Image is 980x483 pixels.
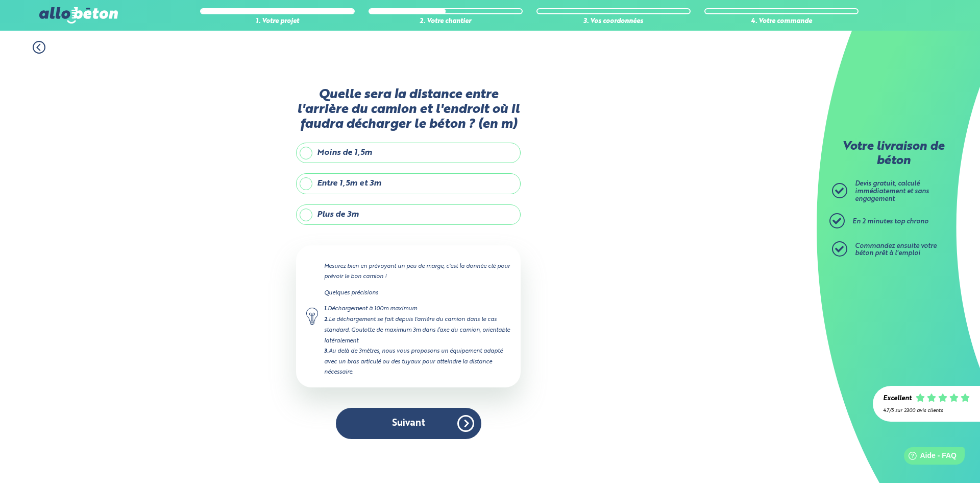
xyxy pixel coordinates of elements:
p: Votre livraison de béton [835,140,952,168]
div: 1. Votre projet [200,18,354,26]
button: Suivant [336,408,481,439]
p: Mesurez bien en prévoyant un peu de marge, c'est la donnée clé pour prévoir le bon camion ! [324,261,510,282]
label: Moins de 1,5m [296,143,521,163]
div: Déchargement à 100m maximum [324,304,510,314]
strong: 1. [324,306,328,312]
div: Au delà de 3mètres, nous vous proposons un équipement adapté avec un bras articulé ou des tuyaux ... [324,346,510,377]
div: 2. Votre chantier [369,18,523,26]
span: Commandez ensuite votre béton prêt à l'emploi [855,243,937,257]
p: Quelques précisions [324,288,510,298]
label: Plus de 3m [296,204,521,225]
div: Excellent [883,395,912,403]
strong: 3. [324,349,329,354]
div: 4. Votre commande [704,18,859,26]
div: Le déchargement se fait depuis l'arrière du camion dans le cas standard. Goulotte de maximum 3m d... [324,314,510,346]
label: Quelle sera la distance entre l'arrière du camion et l'endroit où il faudra décharger le béton ? ... [296,87,521,132]
iframe: Help widget launcher [889,443,969,472]
div: 3. Vos coordonnées [536,18,691,26]
label: Entre 1,5m et 3m [296,173,521,194]
span: Devis gratuit, calculé immédiatement et sans engagement [855,180,929,202]
span: En 2 minutes top chrono [852,218,928,225]
img: allobéton [39,7,118,24]
strong: 2. [324,317,329,323]
div: 4.7/5 sur 2300 avis clients [883,408,970,413]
